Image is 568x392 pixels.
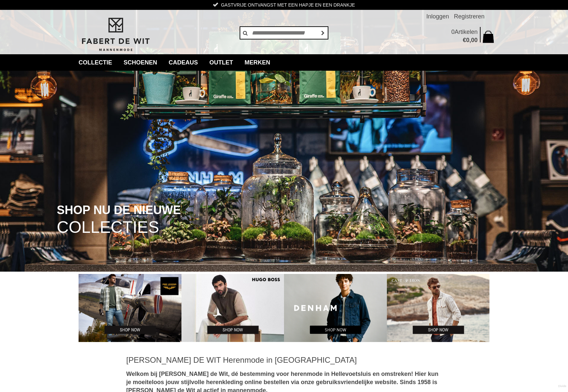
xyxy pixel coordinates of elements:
[454,10,485,23] a: Registreren
[451,29,455,35] span: 0
[466,37,469,43] span: 0
[164,54,203,71] a: Cadeaus
[455,29,478,35] span: Artikelen
[57,219,159,236] span: COLLECTIES
[284,274,387,342] img: Denham
[57,204,181,216] span: SHOP NU DE NIEUWE
[119,54,162,71] a: Schoenen
[79,274,181,342] img: PME
[240,54,275,71] a: Merken
[74,54,117,71] a: collectie
[204,54,238,71] a: Outlet
[387,274,490,342] img: Cast Iron
[471,37,478,43] span: 00
[181,274,284,342] img: Hugo Boss
[463,37,466,43] span: €
[126,355,442,365] h1: [PERSON_NAME] DE WIT Herenmode in [GEOGRAPHIC_DATA]
[558,382,566,390] a: Divide
[79,17,153,52] img: Fabert de Wit
[426,10,449,23] a: Inloggen
[469,37,471,43] span: ,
